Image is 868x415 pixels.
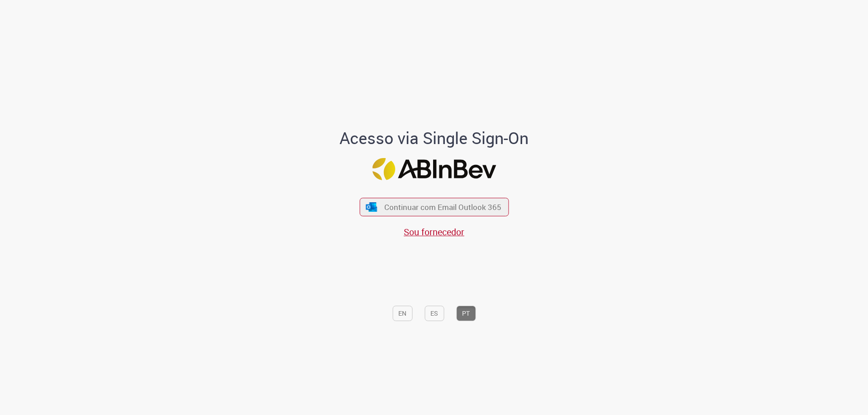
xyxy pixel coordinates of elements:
h1: Acesso via Single Sign-On [309,129,560,147]
a: Sou fornecedor [404,226,464,238]
button: ícone Azure/Microsoft 360 Continuar com Email Outlook 365 [359,198,509,216]
button: PT [456,306,476,321]
button: EN [392,306,412,321]
button: ES [425,306,444,321]
img: Logo ABInBev [372,158,496,180]
img: ícone Azure/Microsoft 360 [365,202,378,212]
span: Continuar com Email Outlook 365 [384,202,501,212]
